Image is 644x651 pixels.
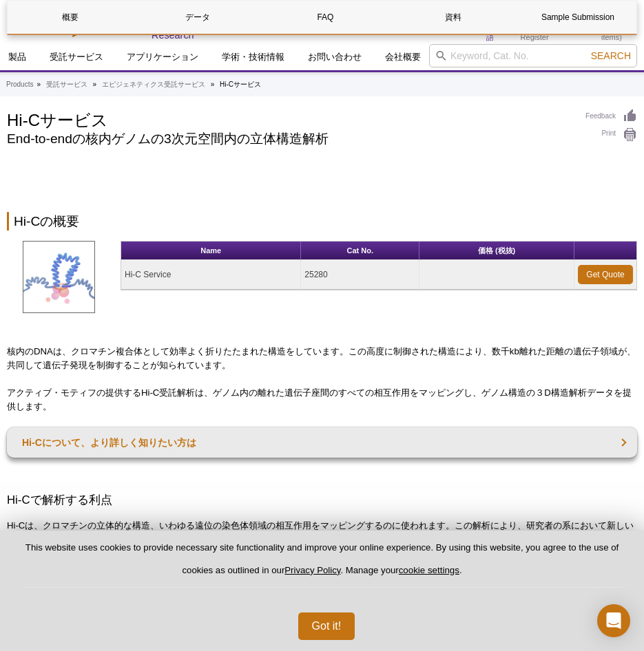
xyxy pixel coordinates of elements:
[377,44,429,70] a: 会社概要
[7,345,637,372] p: 核内のDNAは、クロマチン複合体として効率よく折りたたまれた構造をしています。この高度に制御された構造により、数千kb離れた距離の遺伝子領域が、共同して遺伝子発現を制御することが知られています。
[22,542,622,588] p: This website uses cookies to provide necessary site functionality and improve your online experie...
[7,133,572,145] h2: End-to-endの核内ゲノムの3次元空間内の立体構造解析
[118,44,207,70] a: アプリケーション
[7,212,637,231] h2: Hi-Cの概要
[121,242,301,260] th: Name
[578,265,633,284] a: Get Quote
[521,32,549,42] a: Register
[301,242,419,260] th: Cat No.
[102,78,205,91] a: エピジェネティクス受託サービス
[300,44,370,70] a: お問い合わせ
[7,109,572,129] h1: Hi-Cサービス
[263,1,388,34] a: FAQ
[429,44,637,67] input: Keyword, Cat. No.
[7,427,637,458] a: Hi-Cについて、より詳しく知りたい方は
[121,260,301,290] td: Hi-C Service
[284,565,340,575] a: Privacy Policy
[585,127,637,142] a: Print
[23,241,95,313] img: Hi-C Service
[301,260,419,290] td: 25280
[214,44,293,70] a: 学術・技術情報
[399,565,459,575] button: cookie settings
[41,44,112,70] a: 受託サービス
[7,492,637,509] h3: Hi-Cで解析する利点
[93,81,97,88] li: »
[135,1,260,34] a: データ
[519,1,638,34] a: Sample Submission
[7,519,637,546] p: Hi-Cは、クロマチンの立体的な構造、いわゆる遠位の染色体領域の相互作用をマッピングするのに使われます。この解析により、研究者の系において新しい遺伝子発現制御機構を解明する手助けとなるかもしれません。
[7,386,637,414] p: アクティブ・モティフの提供するHi-C受託解析は、ゲノム内の離れた遺伝子座間のすべての相互作用をマッピングし、ゲノム構造の３D構造解析データを提供します。
[6,78,33,91] a: Products
[37,81,41,88] li: »
[220,81,261,88] li: Hi-Cサービス
[587,50,635,62] button: Search
[591,50,631,61] span: Search
[8,1,132,34] a: 概要
[298,612,355,640] button: Got it!
[46,78,87,91] a: 受託サービス
[585,109,637,124] a: Feedback
[391,1,515,34] a: 資料
[597,604,630,637] div: Open Intercom Messenger
[419,242,574,260] th: 価格 (税抜)
[211,81,215,88] li: »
